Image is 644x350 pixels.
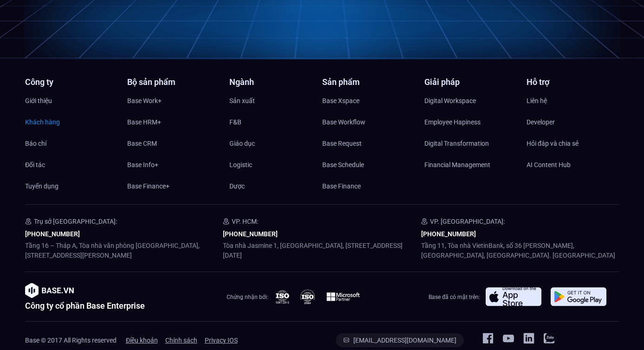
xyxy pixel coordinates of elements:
[424,78,517,86] h4: Giải pháp
[127,158,220,172] a: Base Info+
[127,179,220,193] a: Base Finance+
[25,78,118,86] h4: Công ty
[527,94,619,108] a: Liên hệ
[25,115,118,129] a: Khách hàng
[127,78,220,86] h4: Bộ sản phẩm
[424,158,517,172] a: Financial Management
[34,218,117,225] span: Trụ sở [GEOGRAPHIC_DATA]:
[229,158,322,172] a: Logistic
[25,179,118,193] a: Tuyển dụng
[25,337,117,344] span: Base © 2017 All Rights reserved
[527,78,619,86] h4: Hỗ trợ
[322,179,415,193] a: Base Finance
[322,78,415,86] h4: Sản phẩm
[205,333,238,347] span: Privacy IOS
[25,283,74,298] img: image-1.png
[127,179,169,193] span: Base Finance+
[25,158,118,172] a: Đối tác
[127,136,157,150] span: Base CRM
[25,158,45,172] span: Đối tác
[165,333,197,347] a: Chính sách
[25,302,145,310] h2: Công ty cổ phần Base Enterprise
[424,136,517,150] a: Digital Transformation
[127,136,220,150] a: Base CRM
[127,115,220,129] a: Base HRM+
[229,115,322,129] a: F&B
[421,230,476,238] a: [PHONE_NUMBER]
[424,136,489,150] span: Digital Transformation
[229,179,245,193] span: Dược
[229,136,322,150] a: Giáo dục
[229,179,322,193] a: Dược
[424,94,517,108] a: Digital Workspace
[527,136,579,150] span: Hỏi đáp và chia sẻ
[322,136,415,150] a: Base Request
[353,337,456,344] span: [EMAIL_ADDRESS][DOMAIN_NAME]
[322,94,415,108] a: Base Xspace
[322,158,364,172] span: Base Schedule
[322,158,415,172] a: Base Schedule
[223,230,278,238] a: [PHONE_NUMBER]
[127,115,161,129] span: Base HRM+
[527,158,571,172] span: AI Content Hub
[527,136,619,150] a: Hỏi đáp và chia sẻ
[229,158,252,172] span: Logistic
[322,115,365,129] span: Base Workflow
[424,158,490,172] span: Financial Management
[223,241,421,260] p: Tòa nhà Jasmine 1, [GEOGRAPHIC_DATA], [STREET_ADDRESS][DATE]
[527,115,619,129] a: Developer
[25,94,118,108] a: Giới thiệu
[25,241,223,260] p: Tầng 16 – Tháp A, Tòa nhà văn phòng [GEOGRAPHIC_DATA], [STREET_ADDRESS][PERSON_NAME]
[424,115,481,129] span: Employee Hapiness
[527,94,547,108] span: Liên hệ
[336,333,464,347] a: [EMAIL_ADDRESS][DOMAIN_NAME]
[229,78,322,86] h4: Ngành
[322,179,361,193] span: Base Finance
[25,179,59,193] span: Tuyển dụng
[229,115,241,129] span: F&B
[127,94,220,108] a: Base Work+
[527,158,619,172] a: AI Content Hub
[232,218,258,225] span: VP. HCM:
[25,136,46,150] span: Báo chí
[430,218,505,225] span: VP. [GEOGRAPHIC_DATA]:
[322,136,362,150] span: Base Request
[229,94,322,108] a: Sản xuất
[127,94,162,108] span: Base Work+
[527,115,555,129] span: Developer
[322,94,359,108] span: Base Xspace
[421,241,619,260] p: Tầng 11, Tòa nhà VietinBank, số 36 [PERSON_NAME], [GEOGRAPHIC_DATA], [GEOGRAPHIC_DATA]. [GEOGRAPH...
[424,94,476,108] span: Digital Workspace
[25,136,118,150] a: Báo chí
[424,115,517,129] a: Employee Hapiness
[25,94,52,108] span: Giới thiệu
[322,115,415,129] a: Base Workflow
[25,230,80,238] a: [PHONE_NUMBER]
[126,333,158,347] a: Điều khoản
[127,158,158,172] span: Base Info+
[429,294,480,300] span: Base đã có mặt trên:
[25,115,60,129] span: Khách hàng
[229,136,255,150] span: Giáo dục
[229,94,255,108] span: Sản xuất
[227,294,268,300] span: Chứng nhận bởi:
